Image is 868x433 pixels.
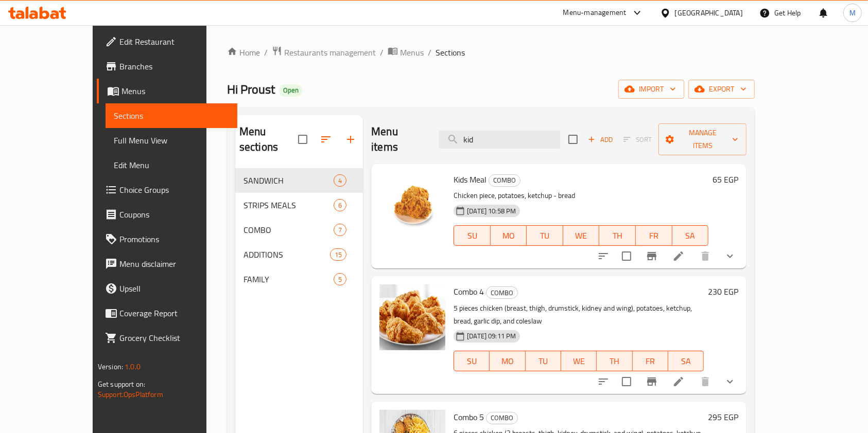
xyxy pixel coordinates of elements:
[227,78,275,101] span: Hi Proust
[616,371,637,392] span: Select to update
[561,351,597,371] button: WE
[627,83,676,96] span: import
[591,244,616,268] button: sort-choices
[491,225,527,246] button: MO
[235,267,363,292] div: FAMILY5
[334,224,346,236] div: items
[119,307,230,319] span: Coverage Report
[486,412,518,424] div: COMBO
[675,7,743,19] div: [GEOGRAPHIC_DATA]
[672,375,685,388] a: Edit menu item
[849,7,856,19] span: M
[284,46,376,59] span: Restaurants management
[591,369,616,394] button: sort-choices
[724,375,736,388] svg: Show Choices
[586,134,614,146] span: Add
[463,206,520,216] span: [DATE] 10:58 PM
[239,124,298,155] h2: Menu sections
[119,184,230,196] span: Choice Groups
[489,174,520,187] div: COMBO
[676,228,705,243] span: SA
[567,228,596,243] span: WE
[227,46,755,59] nav: breadcrumb
[334,225,346,235] span: 7
[235,164,363,296] nav: Menu sections
[618,80,684,99] button: import
[603,228,632,243] span: TH
[114,110,230,122] span: Sections
[235,168,363,193] div: SANDWICH4
[97,251,238,276] a: Menu disclaimer
[279,84,303,97] div: Open
[114,134,230,147] span: Full Menu View
[292,129,314,150] span: Select all sections
[97,79,238,103] a: Menus
[338,127,363,152] button: Add section
[597,351,632,371] button: TH
[640,228,668,243] span: FR
[584,132,617,148] button: Add
[487,287,517,299] span: COMBO
[106,128,238,153] a: Full Menu View
[380,46,384,59] li: /
[565,354,593,369] span: WE
[584,132,617,148] span: Add item
[97,177,238,202] a: Choice Groups
[531,228,559,243] span: TU
[244,199,334,211] div: STRIPS MEALS
[235,242,363,267] div: ADDITIONS15
[672,250,685,262] a: Edit menu item
[235,218,363,242] div: COMBO7
[97,326,238,350] a: Grocery Checklist
[454,409,484,425] span: Combo 5
[331,250,346,260] span: 15
[119,60,230,73] span: Branches
[724,250,736,262] svg: Show Choices
[718,244,742,268] button: show more
[688,80,755,99] button: export
[530,354,557,369] span: TU
[637,354,664,369] span: FR
[527,225,563,246] button: TU
[388,46,424,59] a: Menus
[718,369,742,394] button: show more
[97,276,238,301] a: Upsell
[114,159,230,171] span: Edit Menu
[667,127,738,152] span: Manage items
[526,351,561,371] button: TU
[119,208,230,221] span: Coupons
[658,123,747,155] button: Manage items
[244,273,334,285] span: FAMILY
[97,301,238,326] a: Coverage Report
[458,228,486,243] span: SU
[334,273,346,285] div: items
[244,248,330,261] span: ADDITIONS
[454,225,490,246] button: SU
[697,83,747,96] span: export
[639,244,664,268] button: Branch-specific-item
[495,228,523,243] span: MO
[119,258,230,270] span: Menu disclaimer
[97,227,238,251] a: Promotions
[693,244,718,268] button: delete
[454,189,708,202] p: Chicken piece, potatoes, ketchup - bread
[494,354,521,369] span: MO
[279,86,303,95] span: Open
[454,351,490,371] button: SU
[639,369,664,394] button: Branch-specific-item
[98,360,123,373] span: Version:
[672,354,700,369] span: SA
[428,46,431,59] li: /
[379,284,445,350] img: Combo 4
[617,132,658,148] span: Select section first
[97,202,238,227] a: Coupons
[668,351,704,371] button: SA
[458,354,485,369] span: SU
[672,225,709,246] button: SA
[454,284,484,299] span: Combo 4
[334,174,346,187] div: items
[633,351,668,371] button: FR
[314,127,338,152] span: Sort sections
[98,377,145,391] span: Get support on:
